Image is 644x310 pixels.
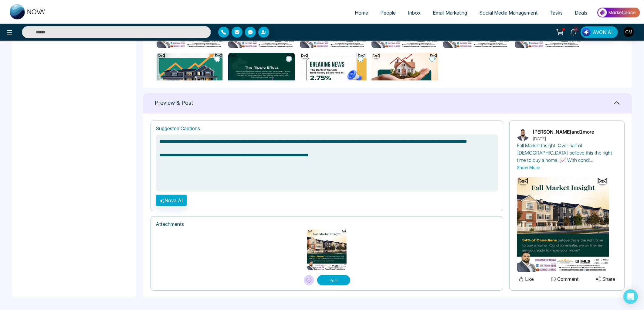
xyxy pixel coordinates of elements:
[371,53,438,121] img: Secondary Markets are booming.png
[156,221,498,227] h1: Attachments
[157,53,223,121] img: New Housing Price Index.png
[533,135,594,142] p: [DATE]
[317,275,350,285] button: Post
[380,10,396,16] span: People
[582,28,591,36] img: Lead Flow
[473,7,544,19] a: Social Media Management
[408,10,421,16] span: Inbox
[517,275,536,283] button: Like
[550,10,563,16] span: Tasks
[623,289,638,304] div: Open Intercom Messenger
[517,177,609,272] img: Fall Market Insights (4).png
[433,10,467,16] span: Email Marketing
[300,53,367,121] img: Bank of Canada Interest Rate Held Steady (3).png
[374,7,402,19] a: People
[517,164,540,171] button: Show More
[573,26,579,32] span: 4
[479,10,537,16] span: Social Media Management
[349,7,374,19] a: Home
[593,29,613,36] span: AVON AI
[427,7,473,19] a: Email Marketing
[533,128,594,135] p: [PERSON_NAME] and 1 more
[156,126,200,131] h1: Suggested Captions
[581,26,618,38] button: AVON AI
[10,4,46,19] img: Nova CRM Logo
[307,230,347,270] img: Fall Market Insights (4).png
[228,53,295,121] img: Luxury Market Trends.png
[402,7,427,19] a: Inbox
[156,195,187,206] button: Nova AI
[594,275,617,283] button: Share
[355,10,368,16] span: Home
[155,100,193,106] h1: Preview & Post
[517,129,529,141] img: Charanjeev Mehmi
[596,6,640,19] img: Market-place.gif
[544,7,569,19] a: Tasks
[549,275,581,283] button: Comment
[517,142,617,164] p: Fall Market Insight: Over half of [DEMOGRAPHIC_DATA] believe this the right time to buy a home. 📈...
[575,10,587,16] span: Deals
[624,27,634,37] img: User Avatar
[566,26,581,37] a: 4
[569,7,593,19] a: Deals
